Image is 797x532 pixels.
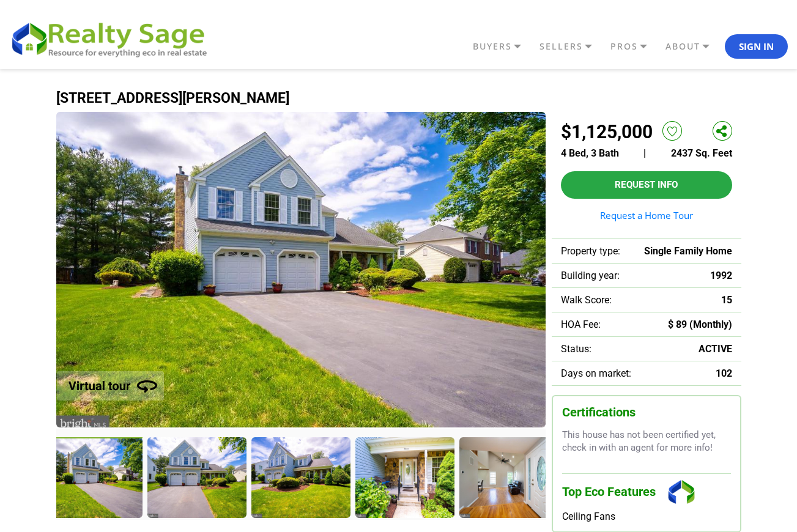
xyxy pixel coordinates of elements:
span: 1992 [710,270,732,281]
span: Status: [561,343,591,355]
h2: $1,125,000 [561,121,653,142]
button: Sign In [725,34,788,59]
button: Request Info [561,171,732,199]
a: SELLERS [536,36,607,57]
span: 2437 Sq. Feet [671,147,732,159]
span: Building year: [561,270,620,281]
a: BUYERS [470,36,536,57]
span: | [643,147,646,159]
a: ABOUT [662,36,725,57]
span: Walk Score: [561,294,612,306]
span: $ 89 (Monthly) [668,319,732,330]
span: Property type: [561,245,620,257]
div: Ceiling Fans [562,511,731,522]
a: PROS [607,36,662,57]
p: This house has not been certified yet, check in with an agent for more info! [562,429,731,455]
h3: Certifications [562,405,731,419]
span: 15 [721,294,732,306]
span: Single Family Home [644,245,732,257]
span: 102 [716,368,732,379]
span: HOA Fee: [561,319,601,330]
span: 4 Bed, 3 Bath [561,147,619,159]
span: Days on market: [561,368,631,379]
h1: [STREET_ADDRESS][PERSON_NAME] [56,91,741,106]
h3: Top Eco Features [562,473,731,511]
a: Request a Home Tour [561,211,732,220]
span: ACTIVE [699,343,732,355]
img: REALTY SAGE [9,18,217,59]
